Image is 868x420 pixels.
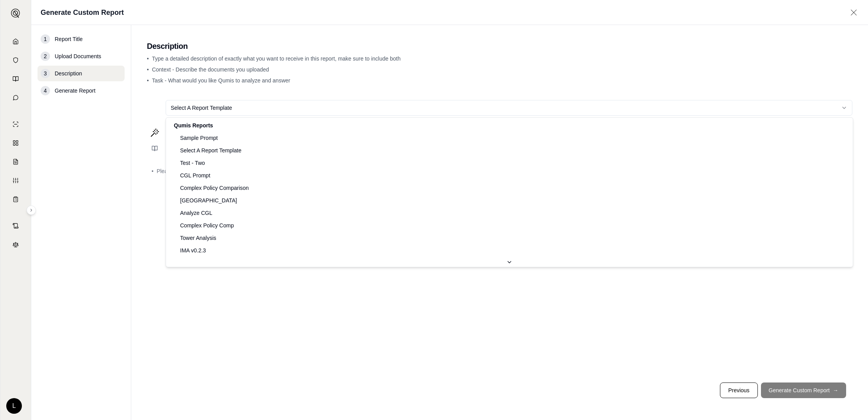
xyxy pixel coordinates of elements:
div: Qumis Reports [168,119,851,132]
span: [GEOGRAPHIC_DATA] [180,197,237,204]
span: Complex Policy Comp [180,222,234,229]
span: Analyze CGL [180,209,212,217]
span: CGL Prompt [180,172,210,179]
span: IMA v0.2.3 [180,247,206,254]
span: Test - Two [180,159,205,167]
span: Sample Prompt [180,134,218,142]
span: Tower Analysis [180,234,216,242]
span: Complex Policy Comparison [180,184,249,192]
span: Select A Report Template [180,147,241,154]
